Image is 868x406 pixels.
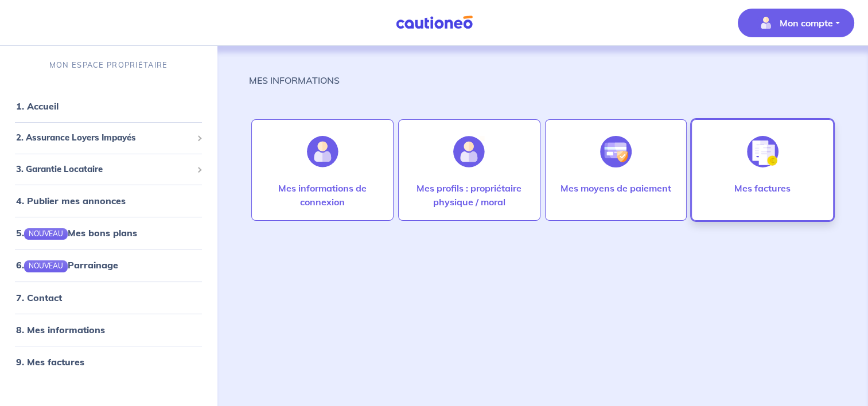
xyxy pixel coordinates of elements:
div: 7. Contact [5,286,212,309]
img: illu_credit_card_no_anim.svg [600,136,632,167]
span: 3. Garantie Locataire [16,163,192,176]
div: 4. Publier mes annonces [5,189,212,212]
a: 5.NOUVEAUMes bons plans [16,227,137,239]
p: Mes profils : propriétaire physique / moral [410,181,528,209]
div: 3. Garantie Locataire [5,158,212,181]
p: Mes factures [734,181,791,195]
a: 7. Contact [16,292,62,303]
p: Mes informations de connexion [263,181,382,209]
img: illu_account_add.svg [453,136,485,167]
p: Mes moyens de paiement [560,181,671,195]
a: 6.NOUVEAUParrainage [16,259,118,271]
div: 9. Mes factures [5,350,212,373]
p: Mon compte [780,16,833,30]
a: 8. Mes informations [16,324,105,335]
p: MES INFORMATIONS [249,73,340,87]
p: MON ESPACE PROPRIÉTAIRE [49,60,168,71]
img: illu_invoice.svg [747,136,779,167]
a: 1. Accueil [16,100,59,112]
img: illu_account.svg [307,136,338,167]
div: 2. Assurance Loyers Impayés [5,127,212,149]
div: 1. Accueil [5,95,212,118]
img: illu_account_valid_menu.svg [757,14,775,32]
img: Cautioneo [391,15,477,30]
div: 8. Mes informations [5,318,212,341]
a: 4. Publier mes annonces [16,195,126,206]
button: illu_account_valid_menu.svgMon compte [738,9,854,37]
span: 2. Assurance Loyers Impayés [16,131,192,145]
div: 6.NOUVEAUParrainage [5,253,212,276]
a: 9. Mes factures [16,356,84,368]
div: 5.NOUVEAUMes bons plans [5,221,212,244]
